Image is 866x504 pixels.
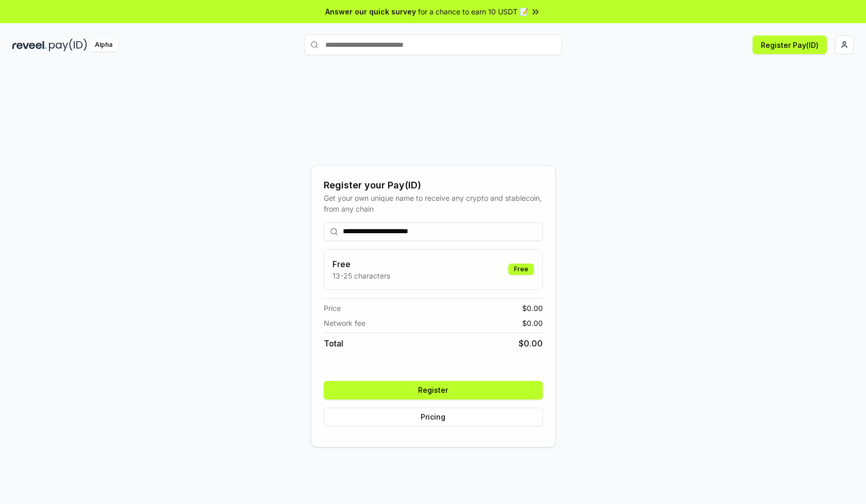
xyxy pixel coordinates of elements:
div: Get your own unique name to receive any crypto and stablecoin, from any chain [324,193,543,214]
div: Alpha [89,39,118,51]
span: Price [324,303,341,314]
img: pay_id [49,39,87,51]
span: for a chance to earn 10 USDT 📝 [418,6,528,17]
img: reveel_dark [12,39,47,51]
span: Total [324,337,343,350]
div: Register your Pay(ID) [324,178,543,193]
span: $ 0.00 [522,318,543,328]
span: Network fee [324,318,365,328]
button: Register [324,381,543,399]
div: Free [508,264,534,275]
p: 13-25 characters [332,270,390,281]
button: Register Pay(ID) [753,36,827,54]
span: Answer our quick survey [325,6,416,17]
h3: Free [332,258,390,270]
span: $ 0.00 [519,337,543,350]
button: Pricing [324,408,543,426]
span: $ 0.00 [522,303,543,314]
